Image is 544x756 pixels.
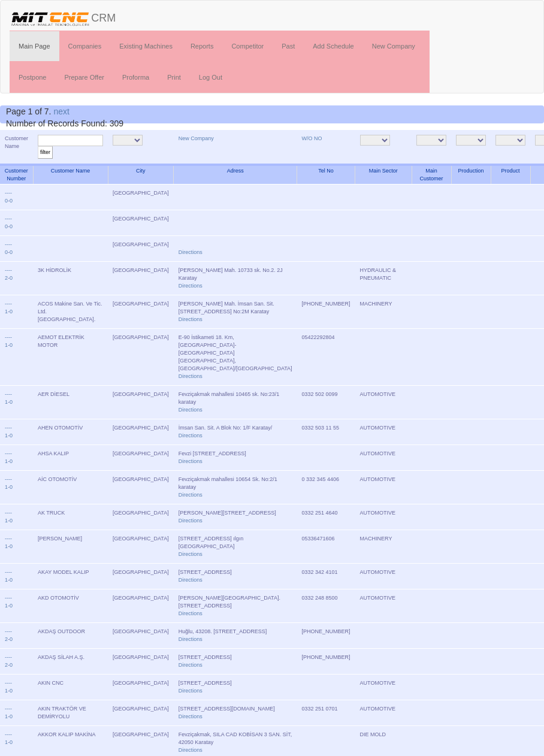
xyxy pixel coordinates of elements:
[5,603,8,609] a: 1
[10,198,13,204] a: 0
[174,445,297,471] td: Fevzi [STREET_ADDRESS]
[108,329,174,386] td: [GEOGRAPHIC_DATA]
[10,10,91,28] img: header.png
[5,510,12,516] a: ----
[273,31,304,61] a: Past
[5,216,12,222] a: ----
[179,249,203,255] a: Directions
[5,713,8,719] a: 1
[179,610,203,616] a: Directions
[190,62,231,92] a: Log Out
[10,275,13,281] a: 0
[355,564,412,589] td: AUTOMOTIVE
[5,458,8,464] a: 1
[179,747,203,753] a: Directions
[5,399,8,405] a: 1
[297,419,355,445] td: 0332 503 11 55
[5,484,8,490] a: 1
[174,530,297,564] td: [STREET_ADDRESS] ılgın [GEOGRAPHIC_DATA]
[10,223,13,229] a: 0
[5,636,8,642] a: 2
[5,241,12,247] a: ----
[297,564,355,589] td: 0332 342 4101
[108,589,174,623] td: [GEOGRAPHIC_DATA]
[5,433,8,439] a: 1
[174,623,297,649] td: Huğlu, 43208. [STREET_ADDRESS]
[179,662,203,668] a: Directions
[297,329,355,386] td: 05422292804
[5,569,12,575] a: ----
[10,713,13,719] a: 0
[10,688,13,694] a: 0
[33,329,108,386] td: AEMOT ELEKTRİK MOTOR
[297,165,355,185] th: Tel No
[5,662,8,668] a: 2
[33,530,108,564] td: [PERSON_NAME]
[174,649,297,675] td: [STREET_ADDRESS]
[10,249,13,255] a: 0
[179,458,203,464] a: Directions
[55,62,113,92] a: Prepare Offer
[33,471,108,504] td: AİC OTOMOTİV
[174,262,297,295] td: [PERSON_NAME] Mah. 10733 sk. No.2. 2J Karatay
[5,654,12,660] a: ----
[10,399,13,405] a: 0
[355,471,412,504] td: AUTOMOTIVE
[5,536,12,542] a: ----
[108,185,174,210] td: [GEOGRAPHIC_DATA]
[110,31,182,61] a: Existing Machines
[179,713,203,719] a: Directions
[5,391,12,397] a: ----
[355,386,412,419] td: AUTOMOTIVE
[355,295,412,329] td: MACHINERY
[5,223,8,229] a: 0
[59,31,111,61] a: Companies
[10,309,13,315] a: 0
[5,267,12,273] a: ----
[5,577,8,583] a: 1
[5,334,12,340] a: ----
[222,31,273,61] a: Competitor
[108,445,174,471] td: [GEOGRAPHIC_DATA]
[108,165,174,185] th: City
[10,484,13,490] a: 0
[5,731,12,737] a: ----
[5,476,12,482] a: ----
[5,739,8,745] a: 1
[33,700,108,726] td: AKIN TRAKTÖR VE DEMİRYOLU
[355,530,412,564] td: MACHINERY
[10,62,55,92] a: Postpone
[355,445,412,471] td: AUTOMOTIVE
[10,433,13,439] a: 0
[5,706,12,712] a: ----
[33,445,108,471] td: AHSA KALIP
[6,107,123,128] span: Number of Records Found: 309
[10,739,13,745] a: 0
[5,190,12,196] a: ----
[10,543,13,549] a: 0
[297,504,355,530] td: 0332 251 4640
[302,135,322,141] a: W/O NO
[174,700,297,726] td: [STREET_ADDRESS][DOMAIN_NAME]
[182,31,223,61] a: Reports
[108,471,174,504] td: [GEOGRAPHIC_DATA]
[297,471,355,504] td: 0 332 345 4406
[108,210,174,236] td: [GEOGRAPHIC_DATA]
[304,31,363,61] a: Add Schedule
[10,342,13,348] a: 0
[33,504,108,530] td: AK TRUCK
[297,589,355,623] td: 0332 248 8500
[10,518,13,524] a: 0
[174,295,297,329] td: [PERSON_NAME] Mah. İmsan San. Sit. [STREET_ADDRESS] No:2M Karatay
[5,425,12,431] a: ----
[33,649,108,675] td: AKDAŞ SİLAH A.Ş.
[179,518,203,524] a: Directions
[5,628,12,634] a: ----
[108,262,174,295] td: [GEOGRAPHIC_DATA]
[33,262,108,295] td: 3K HİDROLİK
[33,623,108,649] td: AKDAŞ OUTDOOR
[174,471,297,504] td: Fevziçakmak mahallesi 10654 Sk. No:2/1 karatay
[33,295,108,329] td: ACOS Makine San. Ve Tic. Ltd. [GEOGRAPHIC_DATA].
[179,373,203,379] a: Directions
[174,419,297,445] td: İmsan San. Sit. A Blok No: 1/F Karatay/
